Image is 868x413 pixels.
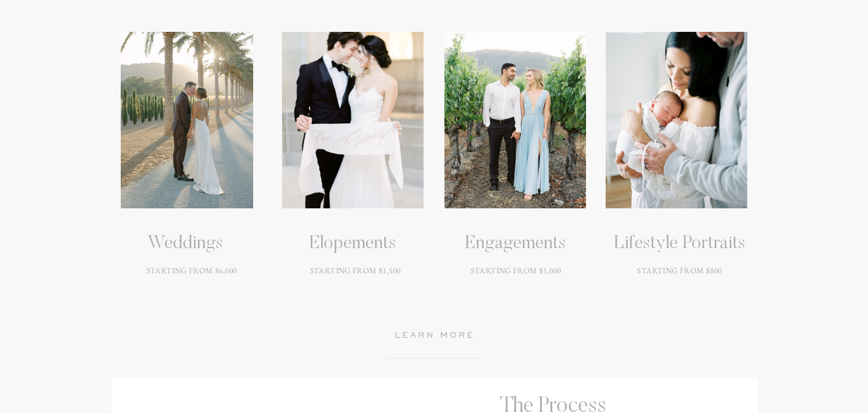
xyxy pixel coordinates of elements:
a: Lifestyle Portraits [606,233,753,255]
h3: STARTING FROM $1,000 [438,265,593,308]
h3: Engagements [465,233,565,255]
h3: Elopements [303,233,403,255]
a: learn more [371,328,498,344]
h3: STARTING FROM $800 [602,265,757,308]
h3: STARTING FROM $1,500 [278,265,433,308]
h3: Weddings [92,233,278,255]
h3: STARTING FROM $6,000 [114,265,269,308]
